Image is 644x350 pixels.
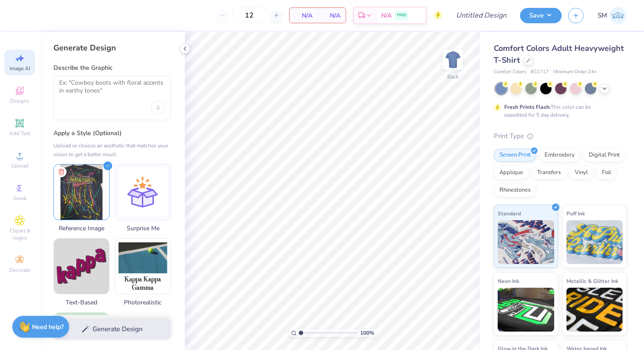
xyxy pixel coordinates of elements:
span: # C1717 [531,68,549,76]
span: Upload [11,162,28,169]
input: Untitled Design [449,7,513,24]
span: Metallic & Glitter Ink [566,276,618,286]
span: N/A [381,11,392,20]
img: Sharlize Moayedi [609,7,626,24]
div: Transfers [531,166,566,179]
div: Back [447,73,459,81]
div: This color can be expedited for 5 day delivery. [504,103,612,119]
span: N/A [295,11,312,20]
a: SM [598,7,626,24]
div: Rhinestones [494,184,536,197]
div: Generate Design [53,43,171,53]
div: Screen Print [494,149,536,162]
button: Save [520,8,562,23]
span: Add Text [9,130,30,137]
img: Standard [498,220,554,264]
span: Greek [13,195,27,202]
span: Image AI [10,65,30,72]
span: Decorate [9,267,30,274]
strong: Fresh Prints Flash: [504,104,551,111]
span: Photorealistic [115,298,171,307]
div: Embroidery [539,149,580,162]
img: Metallic & Glitter Ink [566,288,623,332]
span: Neon Ink [498,276,519,286]
span: Text-Based [53,298,110,307]
label: Apply a Style (Optional) [53,129,171,138]
span: Comfort Colors [494,68,526,76]
strong: Need help? [32,323,64,331]
span: 100 % [360,329,374,337]
span: Designs [10,97,29,104]
div: Print Type [494,131,626,141]
img: Upload reference [54,164,109,220]
img: Neon Ink [498,288,554,332]
img: Back [444,51,462,68]
img: Photorealistic [115,239,170,294]
span: Comfort Colors Adult Heavyweight T-Shirt [494,43,624,65]
span: Surprise Me [115,224,171,233]
span: SM [598,11,607,21]
span: Minimum Order: 24 + [553,68,597,76]
div: Upload image [151,100,165,114]
div: Digital Print [583,149,626,162]
div: Foil [596,166,617,179]
span: Puff Ink [566,209,585,218]
div: Applique [494,166,529,179]
input: – – [232,7,266,23]
div: Upload or choose an aesthetic that matches your vision to get a better result [53,141,171,159]
span: FREE [397,12,406,18]
img: Text-Based [54,239,109,294]
span: Reference Image [53,224,110,233]
span: N/A [323,11,340,20]
span: Standard [498,209,521,218]
div: Vinyl [569,166,594,179]
img: Puff Ink [566,220,623,264]
span: Clipart & logos [4,227,35,241]
label: Describe the Graphic [53,64,171,72]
